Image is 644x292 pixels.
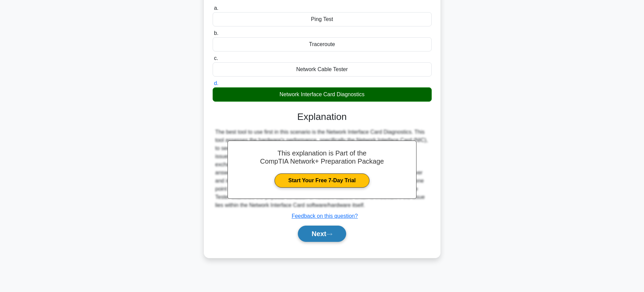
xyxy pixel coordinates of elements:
button: Next [298,226,346,242]
span: d. [214,80,218,86]
div: Network Interface Card Diagnostics [213,87,432,102]
div: Network Cable Tester [213,62,432,77]
h3: Explanation [217,111,428,123]
a: Feedback on this question? [292,213,358,219]
span: a. [214,5,218,11]
span: c. [214,55,218,61]
span: b. [214,30,218,36]
div: Ping Test [213,12,432,26]
div: The best tool to use first in this scenario is the Network Interface Card Diagnostics. This tool ... [215,128,429,209]
div: Traceroute [213,37,432,51]
a: Start Your Free 7-Day Trial [275,173,369,188]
